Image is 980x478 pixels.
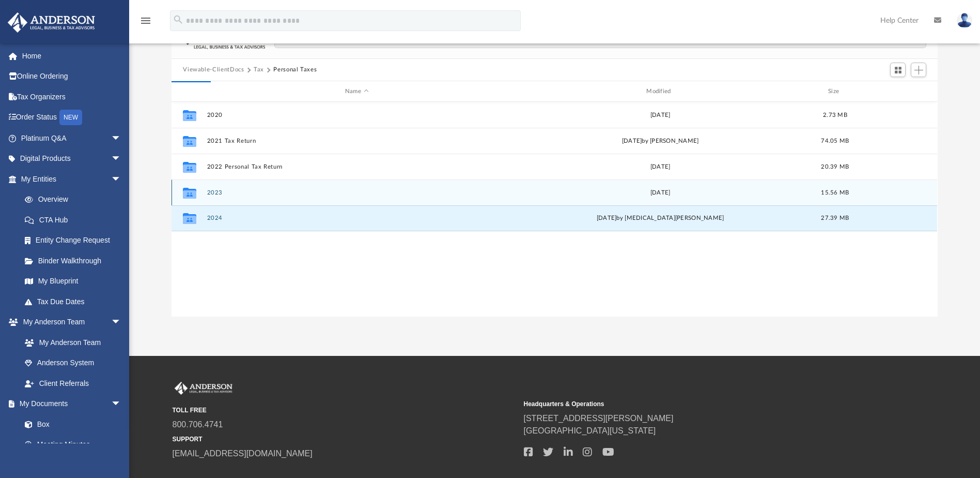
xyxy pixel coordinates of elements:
div: [DATE] by [PERSON_NAME] [511,137,810,146]
a: Client Referrals [14,373,132,394]
img: Anderson Advisors Platinum Portal [5,12,98,33]
a: Tax Due Dates [14,291,137,312]
button: 2023 [207,189,506,196]
a: Meeting Minutes [14,435,132,455]
img: Anderson Advisors Platinum Portal [173,382,235,395]
a: [EMAIL_ADDRESS][DOMAIN_NAME] [173,449,313,458]
span: arrow_drop_down [111,312,132,333]
button: Tax [254,65,264,74]
div: [DATE] [511,188,810,198]
button: Viewable-ClientDocs [183,65,244,74]
a: menu [139,20,152,27]
div: Modified [510,87,810,96]
a: My Documentsarrow_drop_down [7,394,132,414]
a: My Entitiesarrow_drop_down [7,169,137,189]
span: 15.56 MB [821,190,849,196]
span: [DATE] [597,216,617,221]
button: 2022 Personal Tax Return [207,163,506,170]
i: menu [139,14,152,27]
i: search [173,14,184,25]
a: My Anderson Team [14,332,127,353]
span: arrow_drop_down [111,394,132,415]
span: arrow_drop_down [111,128,132,149]
a: Binder Walkthrough [14,250,137,271]
a: Tax Organizers [7,86,137,107]
a: Digital Productsarrow_drop_down [7,148,137,169]
a: Platinum Q&Aarrow_drop_down [7,128,137,148]
button: Personal Taxes [273,65,317,74]
a: Overview [14,189,137,210]
div: by [MEDICAL_DATA][PERSON_NAME] [511,214,810,223]
small: SUPPORT [173,435,517,444]
img: User Pic [957,13,972,28]
span: 74.05 MB [821,138,849,144]
a: 800.706.4741 [173,420,223,429]
a: My Blueprint [14,271,132,292]
a: My Anderson Teamarrow_drop_down [7,312,132,333]
a: Home [7,46,137,66]
span: 20.39 MB [821,164,849,170]
span: 27.39 MB [821,216,849,221]
div: id [176,87,202,96]
div: grid [172,102,937,316]
button: Add [911,63,926,77]
a: Box [14,414,127,435]
a: Anderson System [14,353,132,374]
small: TOLL FREE [173,406,517,415]
a: [STREET_ADDRESS][PERSON_NAME] [524,414,674,423]
div: NEW [59,110,82,125]
button: 2024 [207,215,506,222]
a: CTA Hub [14,210,137,230]
button: Switch to Grid View [890,63,906,77]
a: Entity Change Request [14,230,137,251]
a: Online Ordering [7,66,137,87]
a: [GEOGRAPHIC_DATA][US_STATE] [524,426,656,435]
div: Size [815,87,856,96]
span: arrow_drop_down [111,169,132,190]
span: 2.73 MB [823,112,847,118]
div: Name [207,87,506,96]
div: [DATE] [511,111,810,120]
span: arrow_drop_down [111,148,132,170]
button: 2020 [207,112,506,118]
div: id [861,87,933,96]
div: [DATE] [511,162,810,172]
a: Order StatusNEW [7,107,137,128]
small: Headquarters & Operations [524,399,868,409]
button: 2021 Tax Return [207,138,506,144]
